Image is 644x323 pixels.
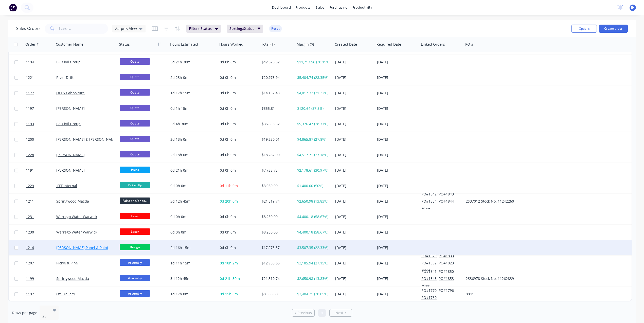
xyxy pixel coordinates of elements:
a: 1194 [26,55,56,70]
span: Laser [120,213,150,219]
span: Quote [120,74,150,80]
a: 1197 [26,101,56,116]
span: 1229 [26,183,34,188]
div: $17,275.37 [262,245,292,250]
div: [DATE] [377,230,417,235]
div: $1,400.00 (50%) [297,183,329,188]
div: $4,017.32 (31.32%) [297,91,329,96]
div: [DATE] [377,261,417,266]
a: Next page [330,310,352,315]
div: sales [313,4,327,11]
div: $18,282.00 [262,152,292,157]
span: Next [335,310,343,315]
div: $19,250.01 [262,137,292,142]
div: $5,404.74 (28.35%) [297,75,329,80]
div: [DATE] [377,245,417,250]
a: 1177 [26,85,56,101]
a: Warrego Water Warwick [56,230,97,235]
div: Customer Name [56,42,83,47]
button: More... [421,283,433,288]
div: Margin ($) [297,42,314,47]
div: [DATE] [335,214,373,219]
div: 0d 0h 0m [170,230,213,235]
div: [DATE] [377,75,417,80]
button: Filters:Status [186,25,221,33]
div: 0d 21h 0m [170,168,213,173]
span: JH [631,5,634,10]
span: Quote [120,58,150,65]
div: 1d 17h 0m [170,292,213,297]
span: 0d 11h 0m [220,183,238,188]
span: Quote [120,136,150,142]
a: 1199 [26,271,56,286]
a: Springwood Mazda [56,276,89,281]
button: PO#1796 [439,288,454,293]
span: Assembly [120,259,150,266]
div: [DATE] [377,214,417,219]
span: 1192 [26,292,34,297]
div: 3d 12h 45m [170,199,213,204]
div: Order # [25,42,39,47]
a: 1200 [26,132,56,147]
span: 0d 20h 0m [220,199,238,204]
div: $21,519.74 [262,199,292,204]
span: 0d 0h 0m [220,230,236,235]
span: Previous [297,310,312,315]
button: PO#1844 [439,199,454,204]
span: Sorting: Status [229,26,254,31]
div: $4,400.18 (58.67%) [297,214,329,219]
div: purchasing [327,4,350,11]
div: [DATE] [335,121,373,127]
div: [DATE] [377,106,417,111]
span: 1199 [26,276,34,281]
span: 0d 18h 2m [220,261,238,265]
button: PO#1843 [439,192,454,197]
div: $2,404.21 (30.05%) [297,292,329,297]
span: 0d 21h 30m [220,276,240,281]
span: 0d 15h 0m [220,292,238,296]
a: Page 1 is your current page [318,309,326,317]
span: 1211 [26,199,34,204]
button: More... [421,206,433,211]
span: 0d 0h 0m [220,75,236,80]
div: $8,250.00 [262,214,292,219]
div: [DATE] [335,60,373,65]
div: [DATE] [335,106,373,111]
button: More... [421,268,433,273]
span: Design [120,244,150,250]
div: 2d 13h 0m [170,137,213,142]
span: Filters: Status [189,26,212,31]
span: Picked Up [120,182,150,188]
div: $4,400.18 (58.67%) [297,230,329,235]
div: 2S36978 Stock No. 11262839 [466,276,522,281]
div: [DATE] [335,261,373,266]
a: 1229 [26,178,56,193]
div: [DATE] [377,91,417,96]
span: 1194 [26,60,34,65]
button: PO#1823 [439,261,454,266]
div: 2S37012 Stock No. 11242260 [466,199,522,204]
a: Pickle & Pine [56,261,78,265]
div: [DATE] [335,230,373,235]
button: PO#1853 [439,276,454,281]
span: 1177 [26,91,34,96]
div: 5d 21h 30m [170,60,213,65]
button: Sorting:Status [227,25,263,33]
div: 3d 12h 45m [170,276,213,281]
a: Warrego Water Warwick [56,214,97,219]
div: $3,507.35 (22.33%) [297,245,329,250]
div: 1d 11h 15m [170,261,213,266]
button: Create order [599,25,628,33]
div: $2,650.98 (13.83%) [297,199,329,204]
ul: Pagination [290,309,354,317]
a: Previous page [292,310,314,315]
div: Linked Orders [421,42,445,47]
div: $21,519.74 [262,276,292,281]
span: 0d 0h 0m [220,137,236,142]
div: 0d 1h 15m [170,106,213,111]
div: [DATE] [335,91,373,96]
div: $3,185.94 (27.15%) [297,261,329,266]
div: [DATE] [335,292,373,297]
div: 2d 23h 0m [170,75,213,80]
span: 1193 [26,121,34,127]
